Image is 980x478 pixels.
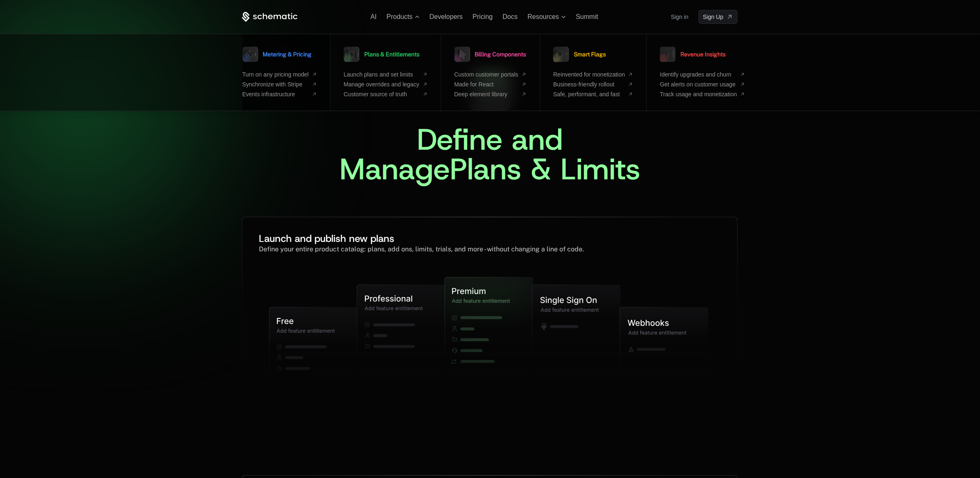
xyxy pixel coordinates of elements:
a: Plans & Entitlements [344,44,419,65]
a: Turn on any pricing model [242,71,317,78]
span: Custom customer portals [454,71,519,78]
span: Smart Flags [574,51,606,57]
span: Plans & Limits [450,149,640,189]
span: Get alerts on customer usage [660,81,737,88]
a: Made for React [454,81,527,88]
span: Customer source of truth [344,91,419,97]
span: Safe, performant, and fast [553,91,625,97]
a: Summit [576,13,598,20]
span: Synchronize with Stripe [242,81,309,88]
span: Launch plans and set limits [344,71,419,78]
a: Deep element library [454,91,527,97]
a: AI [370,13,377,20]
a: Safe, performant, and fast [553,91,633,97]
span: Manage overrides and legacy [344,81,419,88]
a: Identify upgrades and churn [660,71,745,78]
a: Sign in [671,10,689,23]
span: Plans & Entitlements [364,51,419,57]
a: Track usage and monetization [660,91,745,97]
span: Sign Up [703,13,724,21]
span: Resources [528,13,559,21]
span: Turn on any pricing model [242,71,309,78]
span: Products [386,13,412,21]
a: Synchronize with Stripe [242,81,317,88]
span: Define and Manage [340,120,572,189]
a: Get alerts on customer usage [660,81,745,88]
span: Track usage and monetization [660,91,737,97]
a: Metering & Pricing [242,44,312,65]
a: Events infrastructure [242,91,317,97]
a: Business-friendly rollout [553,81,633,88]
a: Launch plans and set limits [344,71,428,78]
span: Billing Components [475,51,526,57]
a: Customer source of truth [344,91,428,97]
a: Reinvented for monetization [553,71,633,78]
span: Revenue Insights [680,51,726,57]
a: Pricing [473,13,493,20]
span: Reinvented for monetization [553,71,625,78]
a: Revenue Insights [660,44,726,65]
span: Identify upgrades and churn [660,71,737,78]
a: [object Object] [698,10,738,24]
span: Events infrastructure [242,91,309,97]
a: Custom customer portals [454,71,527,78]
span: Metering & Pricing [263,51,312,57]
a: Docs [503,13,517,20]
span: Business-friendly rollout [553,81,625,88]
a: Smart Flags [553,44,606,65]
a: Manage overrides and legacy [344,81,428,88]
a: Billing Components [454,44,526,65]
span: Deep element library [454,91,519,97]
a: Developers [429,13,463,20]
span: Made for React [454,81,519,88]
